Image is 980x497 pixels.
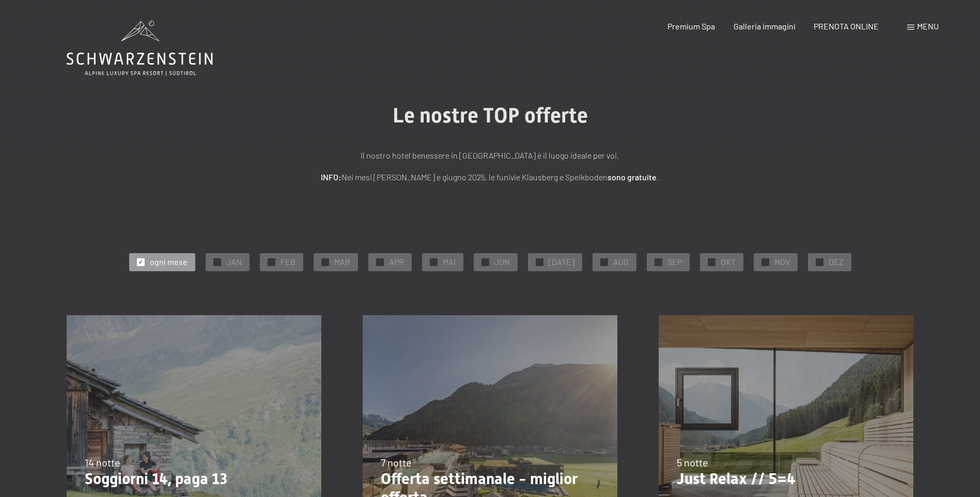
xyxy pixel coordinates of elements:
[677,470,895,488] p: Just Relax // 5=4
[378,258,382,266] span: ✓
[602,258,606,266] span: ✓
[608,172,657,182] strong: sono gratuite
[709,258,713,266] span: ✓
[431,258,435,266] span: ✓
[215,258,219,266] span: ✓
[829,256,844,268] span: DEZ
[281,256,295,268] span: FEB
[334,256,350,268] span: MAR
[817,258,821,266] span: ✓
[667,21,715,31] a: Premium Spa
[85,470,303,488] p: Soggiorni 14, paga 13
[138,258,143,266] span: ✓
[721,256,736,268] span: OKT
[321,172,341,182] strong: INFO:
[323,258,327,266] span: ✓
[393,103,588,128] span: Le nostre TOP offerte
[613,256,629,268] span: AUG
[537,258,541,266] span: ✓
[85,456,120,469] span: 14 notte
[734,21,796,31] a: Galleria immagini
[549,256,574,268] span: [DATE]
[667,256,682,268] span: SEP
[443,256,456,268] span: MAI
[150,256,188,268] span: ogni mese
[232,149,749,162] p: Il nostro hotel benessere in [GEOGRAPHIC_DATA] è il luogo ideale per voi.
[494,256,510,268] span: JUN
[774,256,790,268] span: NOV
[483,258,487,266] span: ✓
[381,456,412,469] span: 7 notte
[269,258,273,266] span: ✓
[677,456,708,469] span: 5 notte
[917,21,939,31] span: Menu
[232,170,749,184] p: Nei mesi [PERSON_NAME] e giugno 2025, le funivie Klausberg e Speikboden .
[656,258,660,266] span: ✓
[389,256,404,268] span: APR
[814,21,879,31] a: PRENOTA ONLINE
[763,258,767,266] span: ✓
[226,256,242,268] span: JAN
